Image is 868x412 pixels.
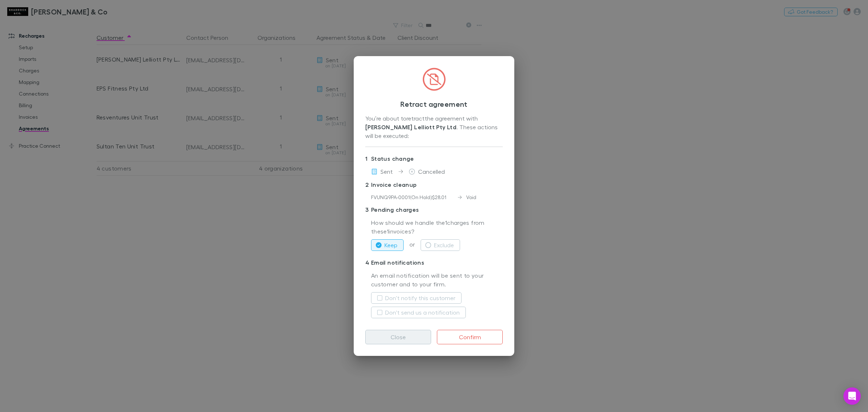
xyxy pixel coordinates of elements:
button: Don't send us a notification [371,307,466,318]
div: FVUNQ9PA-0001 ( On Hold ) $28.01 [371,193,458,201]
button: Keep [371,239,404,251]
label: Don't send us a notification [385,308,460,317]
p: Status change [365,153,503,164]
img: CircledFileSlash.svg [422,68,446,91]
p: Pending charges [365,204,503,215]
label: Don't notify this customer [385,294,455,302]
div: You’re about to retract the agreement with . These actions will be executed: [365,114,503,141]
p: An email notification will be sent to your customer and to your firm. [371,271,503,289]
div: 4 [365,258,371,267]
button: Exclude [421,239,460,251]
span: or [404,241,421,248]
span: Sent [380,168,393,175]
p: Email notifications [365,257,503,268]
strong: [PERSON_NAME] Lelliott Pty Ltd [365,123,456,131]
div: Void [458,193,476,201]
h3: Retract agreement [365,100,503,108]
div: Open Intercom Messenger [843,387,861,405]
p: How should we handle the 1 charges from these 1 invoices? [371,218,503,236]
div: 2 [365,180,371,189]
span: Cancelled [418,168,445,175]
p: Invoice cleanup [365,179,503,190]
button: Don't notify this customer [371,292,461,304]
button: Close [365,330,431,344]
div: 1 [365,154,371,163]
div: 3 [365,205,371,214]
button: Confirm [437,330,503,344]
